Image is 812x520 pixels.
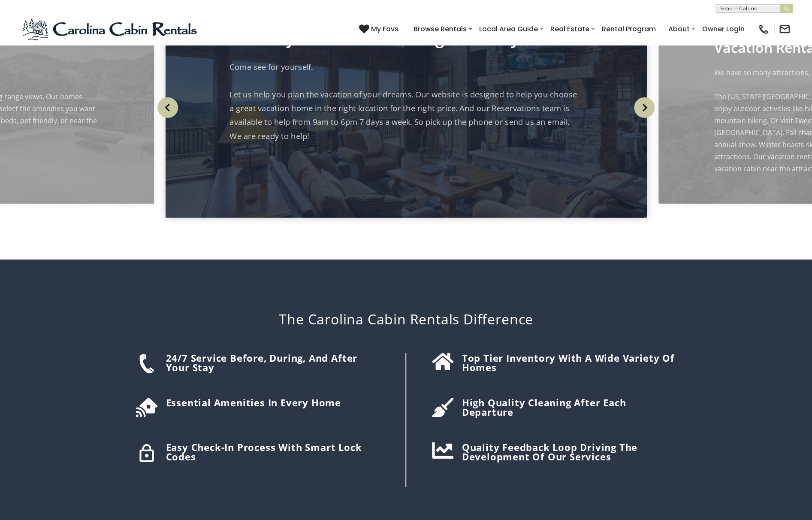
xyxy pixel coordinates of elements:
[166,353,384,372] h5: 24/7 Service before, during, and after your stay
[132,311,681,327] h2: The Carolina Cabin Rentals Difference
[371,24,398,34] span: My Favs
[779,23,791,35] img: mail-regular-black.png
[698,21,749,36] a: Owner Login
[166,442,384,461] h5: Easy check-in process with Smart Lock codes
[154,88,182,127] button: Previous
[229,31,583,45] p: It’s Truly Beautiful in the High Country.
[462,353,676,372] h5: Top tier inventory with a wide variety of homes
[758,23,770,35] img: phone-regular-black.png
[229,60,583,143] p: Come see for yourself. Let us help you plan the vacation of your dreams. Our website is designed ...
[630,88,658,127] button: Next
[409,21,471,36] a: Browse Rentals
[166,398,384,407] h5: Essential amenities in every home
[462,442,676,461] h5: Quality feedback loop driving the development of our services
[157,97,178,118] img: arrow
[634,97,655,118] img: arrow
[21,16,199,42] img: Blue-2.png
[546,21,594,36] a: Real Estate
[475,21,542,36] a: Local Area Guide
[462,398,676,417] h5: High quality cleaning after each departure
[664,21,694,36] a: About
[359,24,401,35] a: My Favs
[598,21,660,36] a: Rental Program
